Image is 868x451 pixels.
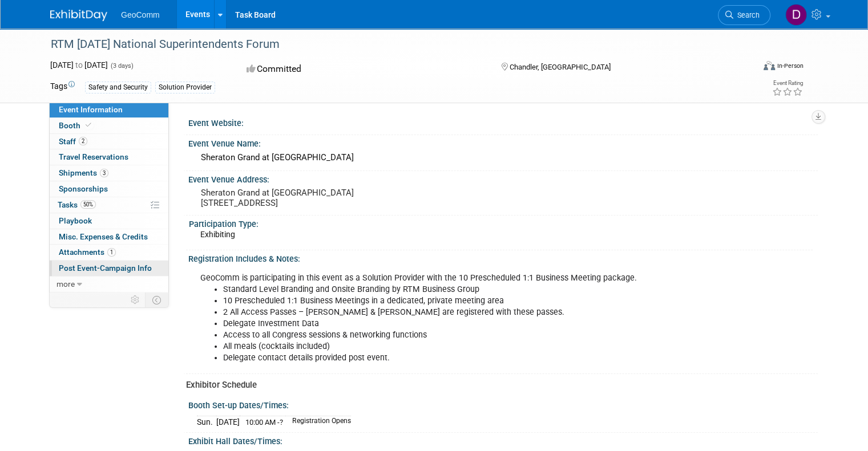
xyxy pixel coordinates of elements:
div: Participation Type: [189,216,813,230]
a: Booth [50,118,168,133]
a: Travel Reservations [50,149,168,165]
li: Delegate Investment Data [223,318,688,330]
div: Event Venue Address: [188,171,818,185]
a: Staff2 [50,134,168,149]
span: 1 [107,248,116,257]
span: 50% [80,200,96,209]
img: Format-Inperson.png [764,61,775,70]
img: ExhibitDay [50,10,107,21]
div: Event Rating [772,80,803,86]
span: Staff [59,137,87,146]
a: Shipments3 [50,165,168,181]
div: Registration Includes & Notes: [188,250,818,265]
div: GeoComm is participating in this event as a Solution Provider with the 10 Prescheduled 1:1 Busine... [192,267,695,370]
div: Solution Provider [155,82,215,94]
span: Post Event-Campaign Info [59,263,152,273]
i: Booth reservation complete [86,122,91,128]
div: RTM [DATE] National Superintendents Forum [47,34,740,55]
a: Attachments1 [50,245,168,260]
span: Travel Reservations [59,152,128,161]
img: Dallas Johnson [785,4,807,26]
td: Personalize Event Tab Strip [126,292,146,307]
a: Event Information [50,102,168,117]
a: more [50,277,168,292]
div: Event Website: [188,115,818,129]
span: to [74,60,84,70]
span: Tasks [58,200,96,209]
span: Misc. Expenses & Credits [59,232,148,241]
div: Sheraton Grand at [GEOGRAPHIC_DATA] [197,149,809,166]
a: Post Event-Campaign Info [50,261,168,276]
span: Exhibiting [200,230,235,239]
td: Tags [50,80,75,94]
div: Booth Set-up Dates/Times: [188,397,818,411]
td: Registration Opens [285,416,351,428]
div: Event Format [692,59,804,76]
li: 2 All Access Passes – [PERSON_NAME] & [PERSON_NAME] are registered with these passes. [223,307,688,318]
span: GeoComm [121,10,160,19]
span: Chandler, [GEOGRAPHIC_DATA] [510,63,611,71]
a: Misc. Expenses & Credits [50,229,168,245]
td: Sun. [197,416,216,428]
span: more [56,279,75,289]
div: Committed [243,59,483,79]
li: Standard Level Branding and Onsite Branding by RTM Business Group [223,284,688,295]
a: Search [718,5,770,25]
span: 10:00 AM - [245,418,283,426]
div: Exhibitor Schedule [186,379,809,391]
li: 10 Prescheduled 1:1 Business Meetings in a dedicated, private meeting area [223,295,688,307]
a: Tasks50% [50,197,168,213]
span: Search [733,11,760,19]
div: Safety and Security [85,82,151,94]
td: [DATE] [216,416,240,428]
span: Playbook [59,216,92,225]
span: ? [280,418,283,426]
span: Attachments [59,247,116,257]
span: (3 days) [110,62,134,70]
li: All meals (cocktails included) [223,341,688,352]
span: Shipments [59,168,108,177]
div: Event Venue Name: [188,135,818,149]
span: Sponsorships [59,184,108,193]
a: Playbook [50,213,168,229]
div: Exhibit Hall Dates/Times: [188,433,818,447]
pre: Sheraton Grand at [GEOGRAPHIC_DATA] [STREET_ADDRESS] [201,188,438,208]
span: Booth [59,121,94,130]
span: 2 [79,137,87,145]
td: Toggle Event Tabs [146,292,169,307]
div: In-Person [777,62,804,70]
a: Sponsorships [50,181,168,197]
span: 3 [100,169,108,177]
li: Access to all Congress sessions & networking functions [223,330,688,341]
span: [DATE] [DATE] [50,60,108,70]
li: Delegate contact details provided post event. [223,352,688,364]
span: Event Information [59,105,123,114]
